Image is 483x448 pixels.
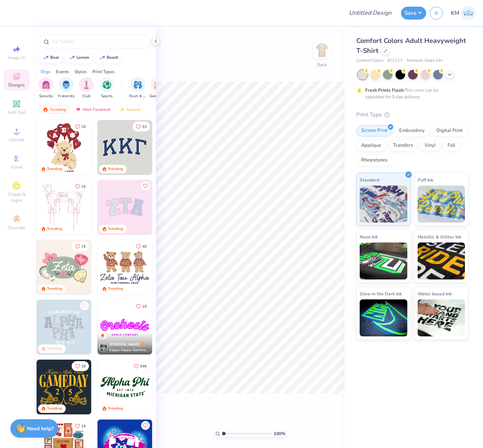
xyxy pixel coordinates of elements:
span: Sorority [39,94,53,99]
a: KM [451,6,476,20]
div: filter for Game Day [150,77,167,99]
img: Sports Image [103,81,111,89]
button: filter button [150,77,167,99]
button: filter button [99,77,114,99]
span: 19 [142,305,147,308]
div: Trending [108,406,123,411]
div: filter for Fraternity [58,77,75,99]
span: 14 [81,424,86,428]
div: Rhinestones [356,155,392,166]
img: 9980f5e8-e6a1-4b4a-8839-2b0e9349023c [97,180,152,235]
img: Game Day Image [154,81,162,89]
div: Most Favorited [72,105,114,114]
img: Water based Ink [418,299,465,336]
img: Metallic & Glitter Ink [418,242,465,279]
span: Comfort Colors [356,58,384,64]
img: trending.gif [42,107,48,112]
div: filter for Sorority [38,77,53,99]
img: 2b704b5a-84f6-4980-8295-53d958423ff9 [91,360,146,414]
span: Sports [101,94,113,99]
img: topCreatorCrown.gif [140,341,146,347]
div: Foil [443,140,460,151]
span: Kappa Kappa Gamma, [GEOGRAPHIC_DATA][US_STATE] [109,347,149,353]
input: Untitled Design [343,6,397,20]
strong: Fresh Prints Flash: [365,87,404,93]
span: 40 [142,245,147,248]
div: Trending [108,226,123,232]
div: Trending [47,166,62,172]
img: 83dda5b0-2158-48ca-832c-f6b4ef4c4536 [37,180,91,235]
span: Puff Ink [418,176,433,184]
span: Minimum Order: 24 + [407,58,443,64]
div: Trending [108,166,123,172]
img: 587403a7-0594-4a7f-b2bd-0ca67a3ff8dd [37,120,91,175]
span: Fraternity [58,94,75,99]
div: Events [56,68,69,75]
img: Newest.gif [119,107,125,112]
img: a3be6b59-b000-4a72-aad0-0c575b892a6b [97,240,152,295]
span: [PERSON_NAME] [109,342,140,347]
img: 3b9aba4f-e317-4aa7-a679-c95a879539bd [97,120,152,175]
div: Digital Print [432,125,467,136]
div: Trending [108,286,123,292]
button: filter button [58,77,75,99]
div: Transfers [388,140,418,151]
span: Clipart & logos [4,191,30,203]
button: Like [80,301,89,310]
button: Like [72,361,89,371]
div: Back [317,61,327,68]
button: Like [72,181,89,191]
img: d6d5c6c6-9b9a-4053-be8a-bdf4bacb006d [91,240,146,295]
img: 010ceb09-c6fc-40d9-b71e-e3f087f73ee6 [37,240,91,295]
button: Like [72,122,89,132]
span: Decorate [8,225,25,231]
button: Like [130,361,150,371]
img: Glow in the Dark Ink [360,299,407,336]
img: most_fav.gif [75,107,81,112]
span: Water based Ink [418,290,452,298]
img: e74243e0-e378-47aa-a400-bc6bcb25063a [91,120,146,175]
div: Trending [47,406,62,411]
strong: Need help? [27,425,54,432]
div: bear [50,55,59,60]
button: Like [133,301,150,311]
div: This color can be expedited for 5 day delivery. [365,87,456,100]
button: filter button [129,77,146,99]
img: Neon Ink [360,242,407,279]
span: 10 [81,125,86,129]
span: Neon Ink [360,233,378,241]
img: a3f22b06-4ee5-423c-930f-667ff9442f68 [91,300,146,354]
img: trend_line.gif [99,55,105,60]
div: Newest [116,105,144,114]
div: filter for Club [79,77,94,99]
span: Club [82,94,90,99]
span: Metallic & Glitter Ink [418,233,461,241]
img: 509aa579-d1dd-4753-a2ca-fe6b9b3d7ce7 [97,360,152,414]
img: e5c25cba-9be7-456f-8dc7-97e2284da968 [97,300,152,354]
button: filter button [38,77,53,99]
img: Puff Ink [418,186,465,223]
img: 5ee11766-d822-42f5-ad4e-763472bf8dcf [152,180,207,235]
div: filter for Rush & Bid [129,77,146,99]
img: b8819b5f-dd70-42f8-b218-32dd770f7b03 [37,360,91,414]
span: Add Text [8,109,25,115]
img: trend_line.gif [43,55,49,60]
div: Print Types [92,68,114,75]
img: 190a3832-2857-43c9-9a52-6d493f4406b1 [152,300,207,354]
button: Like [133,122,150,132]
button: Like [72,241,89,251]
div: Trending [47,286,62,292]
button: beach [95,52,122,63]
img: Rush & Bid Image [134,81,142,89]
div: Print Type [356,111,468,119]
span: Upload [9,137,24,143]
span: 100 % [274,430,285,437]
img: Club Image [82,81,90,89]
span: Standard [360,176,379,184]
div: Applique [356,140,386,151]
span: Glow in the Dark Ink [360,290,402,298]
span: KM [451,9,459,17]
button: lemon [65,52,93,63]
button: Like [141,181,150,190]
input: Try "Alpha" [51,38,145,45]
